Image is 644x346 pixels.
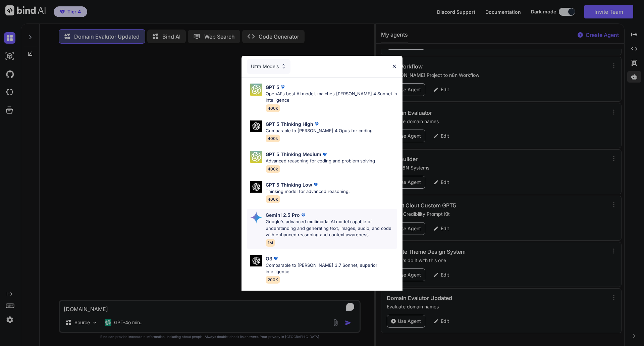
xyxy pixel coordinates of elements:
[313,120,320,127] img: premium
[266,239,275,247] span: 1M
[266,181,312,188] p: GPT 5 Thinking Low
[300,212,307,218] img: premium
[266,84,279,91] p: GPT 5
[266,211,300,218] p: Gemini 2.5 Pro
[391,63,397,69] img: close
[281,63,286,69] img: Pick Models
[266,151,321,158] p: GPT 5 Thinking Medium
[250,120,262,132] img: Pick Models
[266,120,313,128] p: GPT 5 Thinking High
[266,195,280,203] span: 400k
[266,262,397,275] p: Comparable to [PERSON_NAME] 3.7 Sonnet, superior intelligence
[321,151,328,158] img: premium
[279,84,286,90] img: premium
[250,255,262,267] img: Pick Models
[266,128,373,134] p: Comparable to [PERSON_NAME] 4 Opus for coding
[266,91,397,104] p: OpenAI's best AI model, matches [PERSON_NAME] 4 Sonnet in Intelligence
[250,211,262,224] img: Pick Models
[266,255,272,262] p: O3
[250,84,262,96] img: Pick Models
[266,158,375,164] p: Advanced reasoning for coding and problem solving
[250,181,262,193] img: Pick Models
[266,104,280,112] span: 400k
[312,181,319,188] img: premium
[250,151,262,163] img: Pick Models
[266,218,397,238] p: Google's advanced multimodal AI model capable of understanding and generating text, images, audio...
[266,135,280,142] span: 400k
[272,255,279,262] img: premium
[266,188,350,195] p: Thinking model for advanced reasoning.
[266,276,280,284] span: 200K
[266,165,280,173] span: 400k
[247,59,290,74] div: Ultra Models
